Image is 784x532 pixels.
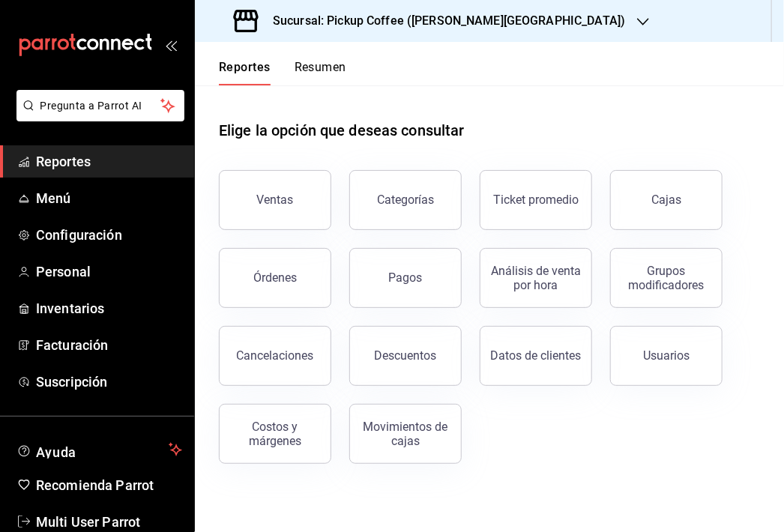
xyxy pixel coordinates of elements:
button: Descuentos [349,326,462,386]
div: Análisis de venta por hora [489,264,582,292]
button: Análisis de venta por hora [480,248,592,308]
button: Ticket promedio [480,170,592,230]
span: Recomienda Parrot [36,475,182,495]
span: Multi User Parrot [36,512,182,532]
div: Ventas [257,193,294,207]
span: Facturación [36,335,182,355]
div: Usuarios [643,348,690,363]
a: Pregunta a Parrot AI [10,109,184,124]
div: Cancelaciones [237,348,314,363]
div: Movimientos de cajas [359,420,452,448]
div: Descuentos [375,348,437,363]
div: Grupos modificadores [620,264,713,292]
button: Reportes [219,60,271,85]
span: Pregunta a Parrot AI [40,98,161,114]
div: Categorías [377,193,434,207]
button: Ventas [219,170,331,230]
button: Cajas [610,170,723,230]
button: Usuarios [610,326,723,386]
div: navigation tabs [219,60,346,85]
button: Pagos [349,248,462,308]
button: Pregunta a Parrot AI [16,90,184,121]
span: Personal [36,262,182,282]
span: Menú [36,188,182,208]
button: Datos de clientes [480,326,592,386]
div: Datos de clientes [491,348,582,363]
div: Ticket promedio [493,193,579,207]
span: Reportes [36,151,182,172]
span: Inventarios [36,298,182,318]
button: Resumen [295,60,346,85]
div: Pagos [389,270,423,285]
button: Grupos modificadores [610,248,723,308]
button: Movimientos de cajas [349,404,462,464]
button: Costos y márgenes [219,404,331,464]
div: Cajas [651,193,681,207]
button: Categorías [349,170,462,230]
button: Cancelaciones [219,326,331,386]
button: Órdenes [219,248,331,308]
div: Costos y márgenes [229,420,322,448]
span: Suscripción [36,372,182,392]
span: Ayuda [36,441,163,459]
h3: Sucursal: Pickup Coffee ([PERSON_NAME][GEOGRAPHIC_DATA]) [261,12,625,30]
span: Configuración [36,225,182,245]
div: Órdenes [253,270,297,285]
h1: Elige la opción que deseas consultar [219,119,465,142]
button: open_drawer_menu [165,39,177,51]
